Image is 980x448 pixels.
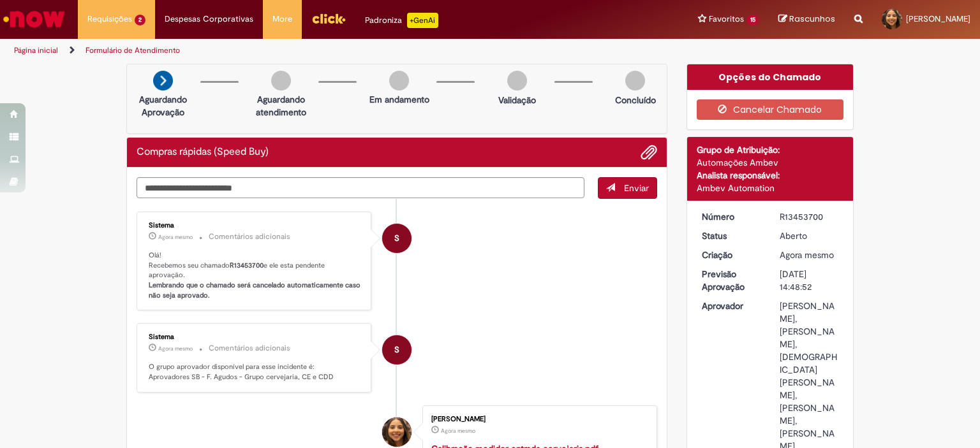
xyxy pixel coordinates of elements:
[692,210,771,223] dt: Número
[209,231,290,242] small: Comentários adicionais
[153,71,173,90] img: arrow-next.png
[692,249,771,261] dt: Criação
[780,268,839,293] div: [DATE] 14:48:52
[697,169,844,182] div: Analista responsável:
[158,345,193,352] span: Agora mesmo
[697,182,844,194] div: Ambev Automation
[10,39,644,62] ul: Trilhas de página
[507,71,527,90] img: img-circle-grey.png
[431,415,644,423] div: [PERSON_NAME]
[780,249,839,261] div: 27/08/2025 16:48:52
[692,268,771,293] dt: Previsão Aprovação
[158,233,193,241] time: 27/08/2025 16:49:05
[87,13,132,25] span: Requisições
[697,99,844,120] button: Cancelar Chamado
[149,362,361,382] p: O grupo aprovador disponível para esse incidente é: Aprovadores SB - F. Agudos - Grupo cervejaria...
[149,250,361,301] p: Olá! Recebemos seu chamado e ele esta pendente aprovação.
[692,229,771,242] dt: Status
[394,223,399,254] span: S
[625,71,645,90] img: img-circle-grey.png
[498,94,536,106] p: Validação
[137,147,269,158] h2: Compras rápidas (Speed Buy) Histórico de tíquete
[789,13,835,25] span: Rascunhos
[697,143,844,156] div: Grupo de Atribuição:
[641,144,657,161] button: Adicionar anexos
[137,177,584,199] textarea: Digite sua mensagem aqui...
[906,13,970,24] span: [PERSON_NAME]
[382,335,412,365] div: System
[135,15,145,25] span: 2
[407,13,438,28] p: +GenAi
[441,427,475,435] span: Agora mesmo
[158,345,193,352] time: 27/08/2025 16:49:00
[1,6,67,32] img: ServiceNow
[709,13,744,25] span: Favoritos
[598,177,657,199] button: Enviar
[149,222,361,229] div: Sistema
[441,427,475,435] time: 27/08/2025 16:48:47
[615,94,656,106] p: Concluído
[230,261,264,270] b: R13453700
[624,182,649,194] span: Enviar
[365,13,438,28] div: Padroniza
[149,280,362,300] b: Lembrando que o chamado será cancelado automaticamente caso não seja aprovado.
[369,93,429,106] p: Em andamento
[149,333,361,341] div: Sistema
[14,45,58,55] a: Página inicial
[158,233,193,241] span: Agora mesmo
[780,229,839,242] div: Aberto
[382,224,412,253] div: System
[746,15,759,25] span: 15
[697,156,844,169] div: Automações Ambev
[780,249,834,261] span: Agora mesmo
[778,13,835,25] a: Rascunhos
[780,210,839,223] div: R13453700
[250,93,312,119] p: Aguardando atendimento
[382,417,412,447] div: Emanuelli Soares Brandao
[389,71,409,90] img: img-circle-grey.png
[209,343,290,354] small: Comentários adicionais
[311,9,346,28] img: click_logo_yellow_360x200.png
[85,45,180,55] a: Formulário de Atendimento
[271,71,291,90] img: img-circle-grey.png
[687,64,854,90] div: Opções do Chamado
[394,335,399,365] span: S
[132,93,194,119] p: Aguardando Aprovação
[272,13,292,25] span: More
[780,249,834,261] time: 27/08/2025 16:48:52
[692,300,771,312] dt: Aprovador
[165,13,253,25] span: Despesas Corporativas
